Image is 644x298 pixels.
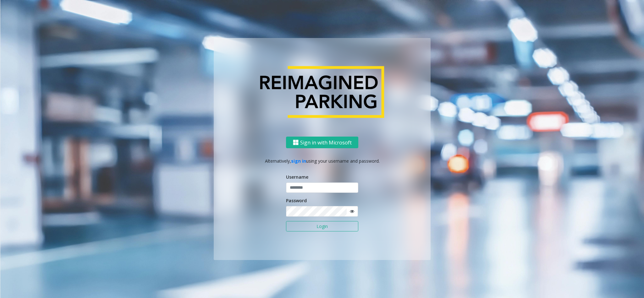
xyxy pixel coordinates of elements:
button: Login [286,221,358,232]
label: Password [286,197,307,204]
label: Username [286,174,308,180]
button: Sign in with Microsoft [286,137,358,148]
a: sign in [291,158,306,164]
p: Alternatively, using your username and password. [220,158,424,164]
